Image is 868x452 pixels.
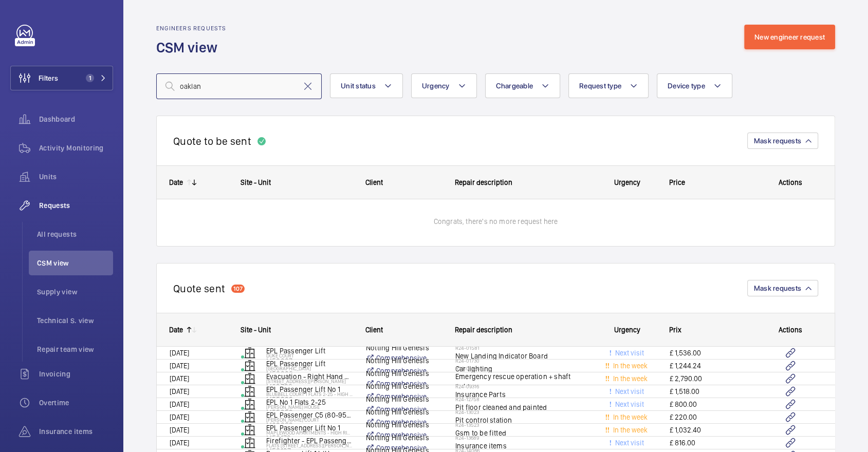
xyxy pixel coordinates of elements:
[670,424,746,436] span: £ 1,032.40
[611,426,648,434] span: In the week
[411,73,477,98] button: Urgency
[170,400,189,408] span: [DATE]
[365,326,383,334] span: Client
[231,285,245,293] div: 107
[455,365,585,371] h2: R24-01988
[366,381,442,391] p: Notting Hill Genesis
[37,344,113,354] span: Repair team view
[170,349,189,357] span: [DATE]
[670,437,746,449] span: £ 816.00
[39,398,113,408] span: Overtime
[39,143,113,153] span: Activity Monitoring
[170,439,189,447] span: [DATE]
[779,326,802,334] span: Actions
[670,360,746,372] span: £ 1,244.24
[86,74,94,82] span: 1
[611,374,648,383] span: In the week
[170,413,189,421] span: [DATE]
[614,326,640,334] span: Urgency
[10,66,113,90] button: Filters1
[669,178,685,186] span: Price
[169,178,183,186] div: Date
[37,229,113,239] span: All requests
[614,178,640,186] span: Urgency
[266,352,353,359] p: Duke Court
[455,178,512,186] span: Repair description
[670,399,746,410] span: £ 800.00
[169,326,183,334] div: Date
[37,258,113,268] span: CSM view
[485,73,561,98] button: Chargeable
[568,73,649,98] button: Request type
[170,374,189,383] span: [DATE]
[266,404,353,410] p: [PERSON_NAME] House
[744,25,835,49] button: New engineer request
[170,362,189,370] span: [DATE]
[747,280,818,296] button: Mask requests
[613,400,644,408] span: Next visit
[156,73,322,99] input: Search by request number or quote number
[156,38,227,57] h1: CSM view
[670,347,746,359] span: £ 1,536.00
[173,282,225,295] h2: Quote sent
[613,439,644,447] span: Next visit
[613,349,644,357] span: Next visit
[670,386,746,398] span: £ 1,518.00
[669,326,681,334] span: Prix
[266,442,353,448] p: Flats [STREET_ADDRESS][PERSON_NAME]
[611,362,648,370] span: In the week
[657,73,732,98] button: Device type
[754,137,801,145] span: Mask requests
[366,368,442,379] p: Notting Hill Genesis
[341,82,376,90] span: Unit status
[455,326,512,334] span: Repair description
[366,355,442,366] p: Notting Hill Genesis
[170,426,189,434] span: [DATE]
[366,420,442,430] p: Notting Hill Genesis
[37,287,113,297] span: Supply view
[579,82,621,90] span: Request type
[366,394,442,404] p: Notting Hill Genesis
[266,365,353,371] p: [GEOGRAPHIC_DATA]
[241,178,271,186] span: Site - Unit
[39,114,113,124] span: Dashboard
[173,135,251,147] h2: Quote to be sent
[39,426,113,437] span: Insurance items
[611,413,648,421] span: In the week
[330,73,403,98] button: Unit status
[156,25,227,32] h2: Engineers requests
[366,432,442,443] p: Notting Hill Genesis
[266,417,353,423] p: [PERSON_NAME] Court
[266,429,353,436] p: Maplewood Apartments - High Risk Building
[366,407,442,417] p: Notting Hill Genesis
[747,133,818,149] button: Mask requests
[39,73,58,83] span: Filters
[170,387,189,395] span: [DATE]
[496,82,533,90] span: Chargeable
[668,82,705,90] span: Device type
[365,178,383,186] span: Client
[266,378,353,384] p: [STREET_ADDRESS][PERSON_NAME]
[241,326,271,334] span: Site - Unit
[37,315,113,326] span: Technical S. view
[670,411,746,423] span: £ 220.00
[613,387,644,395] span: Next visit
[39,369,113,379] span: Invoicing
[39,172,113,182] span: Units
[266,391,353,397] p: Bluebell Court 1 Flats 2-25 - High Risk Building
[670,373,746,385] span: £ 2,790.00
[422,82,450,90] span: Urgency
[754,284,801,292] span: Mask requests
[39,200,113,211] span: Requests
[779,178,802,186] span: Actions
